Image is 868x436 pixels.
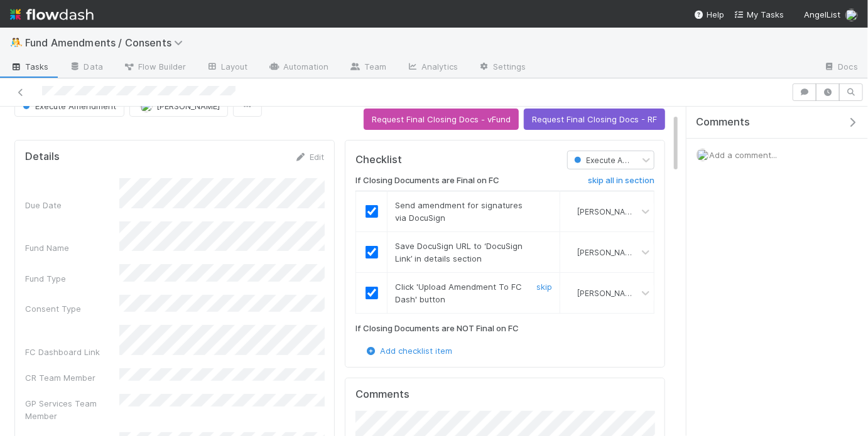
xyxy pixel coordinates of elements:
[25,272,119,285] div: Fund Type
[813,58,868,78] a: Docs
[565,206,575,216] img: avatar_768cd48b-9260-4103-b3ef-328172ae0546.png
[524,109,665,130] button: Request Final Closing Docs - RF
[395,282,522,304] span: Click 'Upload Amendment To FC Dash' button
[696,116,750,129] span: Comments
[577,288,639,297] span: [PERSON_NAME]
[10,37,23,48] span: 🤼
[339,58,396,78] a: Team
[25,397,119,422] div: GP Services Team Member
[25,371,119,384] div: CR Team Member
[697,149,709,161] img: avatar_768cd48b-9260-4103-b3ef-328172ae0546.png
[565,247,575,257] img: avatar_768cd48b-9260-4103-b3ef-328172ae0546.png
[804,9,840,19] span: AngelList
[156,101,220,111] span: [PERSON_NAME]
[25,199,119,211] div: Due Date
[140,100,153,112] img: avatar_768cd48b-9260-4103-b3ef-328172ae0546.png
[25,36,189,49] span: Fund Amendments / Consents
[572,156,663,165] span: Execute Amendment
[10,4,94,25] img: logo-inverted-e16ddd16eac7371096b0.svg
[709,150,777,160] span: Add a comment...
[395,241,523,263] span: Save DocuSign URL to ‘DocuSign Link’ in details section
[364,109,519,130] button: Request Final Closing Docs - vFund
[577,206,639,216] span: [PERSON_NAME]
[577,247,639,257] span: [PERSON_NAME]
[468,58,536,78] a: Settings
[355,176,499,186] h6: If Closing Documents are Final on FC
[25,302,119,315] div: Consent Type
[694,8,724,21] div: Help
[588,176,654,191] a: skip all in section
[25,242,119,254] div: Fund Name
[395,200,523,223] span: Send amendment for signatures via DocuSign
[536,282,552,292] a: skip
[196,58,258,78] a: Layout
[123,60,186,73] span: Flow Builder
[113,58,196,78] a: Flow Builder
[355,388,654,401] h5: Comments
[365,346,452,356] a: Add checklist item
[588,176,654,186] h6: skip all in section
[565,288,575,298] img: avatar_768cd48b-9260-4103-b3ef-328172ae0546.png
[295,152,324,162] a: Edit
[355,154,402,166] h5: Checklist
[25,151,60,163] h5: Details
[10,60,49,73] span: Tasks
[734,9,784,19] span: My Tasks
[845,9,858,21] img: avatar_768cd48b-9260-4103-b3ef-328172ae0546.png
[734,8,784,21] a: My Tasks
[355,324,519,334] h6: If Closing Documents are NOT Final on FC
[396,58,468,78] a: Analytics
[258,58,339,78] a: Automation
[59,58,113,78] a: Data
[25,346,119,358] div: FC Dashboard Link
